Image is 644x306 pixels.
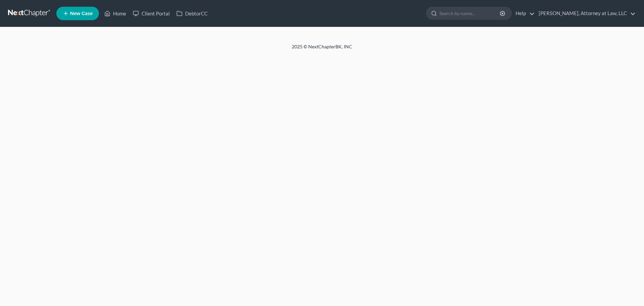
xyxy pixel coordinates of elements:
span: New Case [70,11,93,16]
div: 2025 © NextChapterBK, INC [131,43,513,55]
a: Client Portal [129,7,173,19]
a: Help [512,7,535,19]
a: [PERSON_NAME], Attorney at Law, LLC [535,7,636,19]
input: Search by name... [439,7,501,19]
a: Home [101,7,129,19]
a: DebtorCC [173,7,211,19]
